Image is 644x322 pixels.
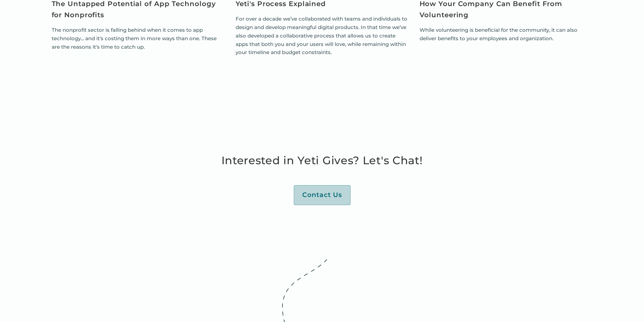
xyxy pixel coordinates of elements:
h2: Interested in Yeti Gives? Let's Chat! [221,152,423,169]
a: Contact Us [294,185,351,205]
p: For over a decade we’ve collaborated with teams and individuals to design and develop meaningful ... [236,15,409,57]
p: The nonprofit sector is falling behind when it comes to app technology... and it's costing them i... [52,26,225,51]
p: While volunteering is beneficial for the community, it can also deliver benefits to your employee... [420,26,593,43]
div: Contact Us [302,191,342,199]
